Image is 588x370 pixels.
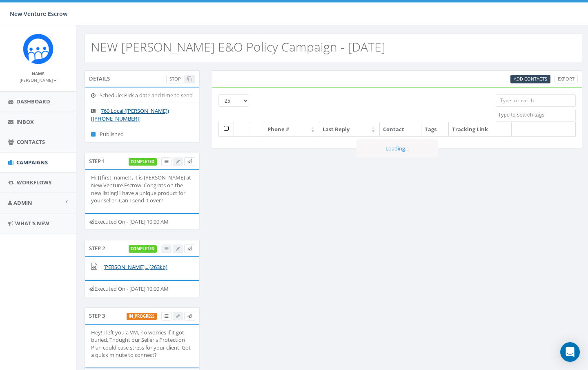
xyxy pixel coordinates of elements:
[319,122,380,137] th: Last Reply
[496,94,576,107] input: Type to search
[17,179,51,186] span: Workflows
[85,70,200,87] div: Details
[166,75,184,83] a: Stop
[16,118,34,126] span: Inbox
[16,98,50,105] span: Dashboard
[91,174,193,204] p: Hi {{first_name}}, it is [PERSON_NAME] at New Venture Escrow. Congrats on the new listing! I have...
[10,10,67,18] span: New Venture Escrow
[17,138,45,146] span: Contacts
[91,40,385,54] h2: NEW [PERSON_NAME] E&O Policy Campaign - [DATE]
[91,107,169,122] a: 760 Local ([PERSON_NAME]) [[PHONE_NUMBER]]
[421,122,449,137] th: Tags
[85,307,200,324] div: Step 3
[187,313,192,319] span: Send Test Message
[514,76,547,82] span: CSV files only
[13,199,32,206] span: Admin
[91,93,100,98] i: Schedule: Pick a date and time to send
[187,158,192,164] span: Send Test Message
[23,34,53,64] img: Rally_Corp_Icon_1.png
[514,76,547,82] span: Add Contacts
[85,153,200,169] div: Step 1
[555,75,578,83] a: Export
[129,245,157,253] label: completed
[15,220,49,227] span: What's New
[127,313,157,320] label: in_progress
[165,158,168,164] span: View Campaign Delivery Statistics
[85,213,200,230] div: Executed On - [DATE] 10:00 AM
[510,75,550,83] a: Add Contacts
[85,126,199,142] li: Published
[16,159,48,166] span: Campaigns
[264,122,319,137] th: Phone #
[129,158,157,166] label: completed
[85,280,200,297] div: Executed On - [DATE] 10:00 AM
[91,132,100,137] i: Published
[85,240,200,256] div: Step 2
[91,329,193,359] p: Hey! I left you a VM, no worries if it got buried. Thought our Seller's Protection Plan could eas...
[165,313,168,319] span: View Campaign Delivery Statistics
[380,122,421,137] th: Contact
[187,245,192,251] span: Send Test Message
[560,342,580,362] div: Open Intercom Messenger
[449,122,512,137] th: Tracking Link
[103,263,167,271] a: [PERSON_NAME]... (263kb)
[85,87,199,103] li: Schedule: Pick a date and time to send
[498,111,575,119] textarea: Search
[20,77,57,83] small: [PERSON_NAME]
[32,71,45,76] small: Name
[20,76,57,83] a: [PERSON_NAME]
[356,139,438,158] div: Loading...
